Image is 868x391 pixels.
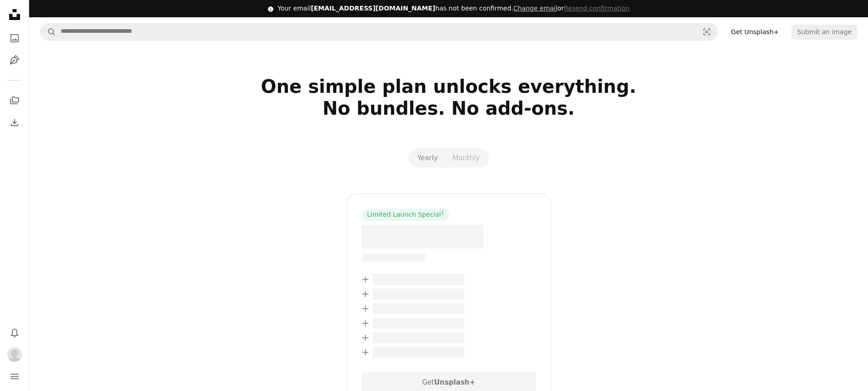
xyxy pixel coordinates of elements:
span: – –––– –––– ––– ––– –––– –––– [373,303,464,314]
div: Limited Launch Special [362,208,450,221]
span: – –––– –––– ––– ––– –––– –––– [373,318,464,329]
span: – –––– –––– ––– ––– –––– –––– [373,347,464,358]
a: Collections [5,91,24,110]
a: 1 [439,210,446,219]
strong: Unsplash+ [434,378,475,386]
span: or [513,5,629,12]
a: Get Unsplash+ [725,25,784,39]
span: – –––– ––––. [362,225,484,249]
button: Monthly [445,150,487,166]
img: Avatar of user Kente Najee [7,347,22,362]
div: Your email has not been confirmed. [277,4,630,13]
button: Resend confirmation [564,4,629,13]
a: Photos [5,29,24,47]
button: Profile [5,345,24,364]
span: – –––– –––– ––– ––– –––– –––– [373,274,464,285]
a: Change email [513,5,557,12]
form: Find visuals sitewide [40,23,718,41]
button: Yearly [410,150,445,166]
span: – –––– –––– ––– ––– –––– –––– [373,289,464,300]
sup: 1 [441,210,444,215]
button: Search Unsplash [41,23,56,41]
span: –– –––– –––– –––– –– [362,254,426,262]
span: [EMAIL_ADDRESS][DOMAIN_NAME] [311,5,435,12]
a: Illustrations [5,51,24,69]
h2: One simple plan unlocks everything. No bundles. No add-ons. [155,76,742,141]
span: – –––– –––– ––– ––– –––– –––– [373,332,464,343]
a: Download History [5,113,24,132]
button: Menu [5,367,24,386]
button: Submit an image [791,25,857,39]
button: Visual search [696,23,718,41]
a: Home — Unsplash [5,5,24,25]
button: Notifications [5,324,24,342]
